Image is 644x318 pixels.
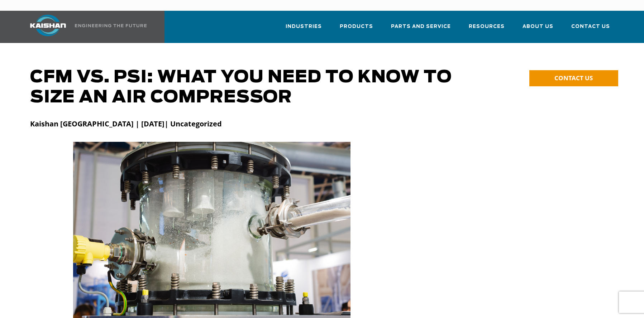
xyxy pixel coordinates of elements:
[286,17,322,42] a: Industries
[340,17,373,42] a: Products
[21,11,148,43] a: Kaishan USA
[30,67,466,107] h1: CFM vs. PSI: What You Need to Know to Size an Air Compressor
[571,17,610,42] a: Contact Us
[523,23,553,31] span: About Us
[571,23,610,31] span: Contact Us
[529,70,618,86] a: CONTACT US
[75,24,147,27] img: Engineering the future
[286,23,322,31] span: Industries
[340,23,373,31] span: Products
[30,119,222,129] strong: Kaishan [GEOGRAPHIC_DATA] | [DATE]| Uncategorized
[523,17,553,42] a: About Us
[469,23,505,31] span: Resources
[391,23,451,31] span: Parts and Service
[391,17,451,42] a: Parts and Service
[469,17,505,42] a: Resources
[554,74,593,82] span: CONTACT US
[21,15,75,36] img: kaishan logo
